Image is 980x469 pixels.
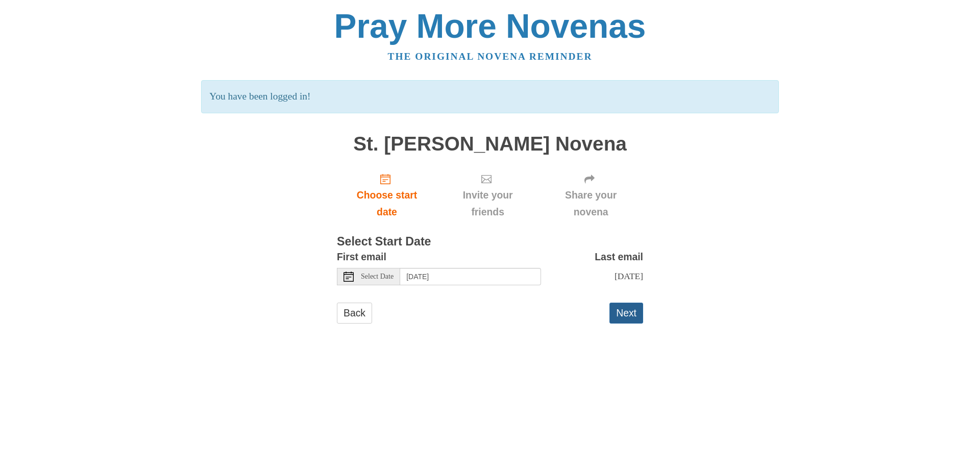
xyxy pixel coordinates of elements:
button: Next [609,303,643,324]
label: First email [337,249,386,265]
a: Back [337,303,372,324]
a: Choose start date [337,165,437,226]
span: Share your novena [549,187,633,220]
h3: Select Start Date [337,235,643,249]
span: Invite your friends [447,187,528,220]
div: Click "Next" to confirm your start date first. [437,165,538,226]
span: Select Date [361,273,394,280]
span: Choose start date [347,187,427,220]
h1: St. [PERSON_NAME] Novena [337,133,643,155]
a: The original novena reminder [388,51,593,62]
span: [DATE] [615,271,643,281]
a: Pray More Novenas [334,7,646,45]
div: Click "Next" to confirm your start date first. [538,165,643,226]
p: You have been logged in! [201,80,778,113]
label: Last email [595,249,643,265]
